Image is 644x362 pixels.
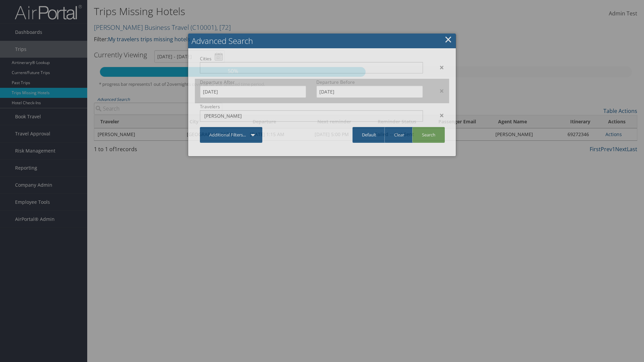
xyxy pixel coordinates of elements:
a: Additional Filters... [200,127,262,143]
a: Search [412,127,445,143]
a: Close [444,33,452,46]
label: Departure After [200,79,306,85]
div: × [428,63,449,71]
div: × [428,111,449,119]
a: Clear [384,127,414,143]
label: Departure Before [316,79,423,85]
h2: Advanced Search [188,34,456,48]
label: Travelers [200,103,423,110]
label: Cities [200,55,423,62]
a: Default [353,127,386,143]
div: × [428,87,449,95]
